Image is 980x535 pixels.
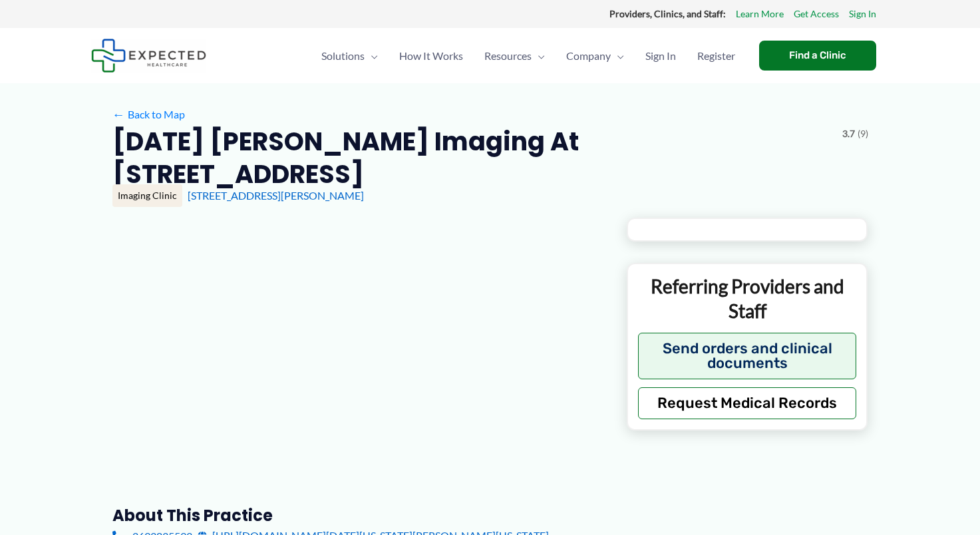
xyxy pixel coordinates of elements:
span: Resources [484,33,532,79]
span: Menu Toggle [611,33,624,79]
span: Menu Toggle [365,33,378,79]
a: ResourcesMenu Toggle [474,33,556,79]
a: How It Works [389,33,474,79]
a: SolutionsMenu Toggle [311,33,389,79]
span: 3.7 [842,125,855,142]
nav: Primary Site Navigation [311,33,746,79]
button: Send orders and clinical documents [638,333,857,379]
span: Company [566,33,611,79]
a: Sign In [849,5,876,23]
a: Sign In [635,33,687,79]
span: Menu Toggle [532,33,545,79]
span: Sign In [645,33,676,79]
a: CompanyMenu Toggle [556,33,635,79]
span: (9) [858,125,868,142]
span: Register [697,33,735,79]
h3: About this practice [112,505,605,526]
button: Request Medical Records [638,387,857,419]
div: Imaging Clinic [112,184,182,207]
a: Register [687,33,746,79]
a: [STREET_ADDRESS][PERSON_NAME] [188,189,364,202]
a: Find a Clinic [759,41,876,71]
span: How It Works [399,33,463,79]
h2: [DATE] [PERSON_NAME] Imaging at [STREET_ADDRESS] [112,125,832,191]
p: Referring Providers and Staff [638,274,857,323]
a: Learn More [736,5,784,23]
span: ← [112,108,125,120]
strong: Providers, Clinics, and Staff: [609,8,726,19]
img: Expected Healthcare Logo - side, dark font, small [91,39,206,73]
a: ←Back to Map [112,104,185,124]
a: Get Access [794,5,839,23]
span: Solutions [321,33,365,79]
